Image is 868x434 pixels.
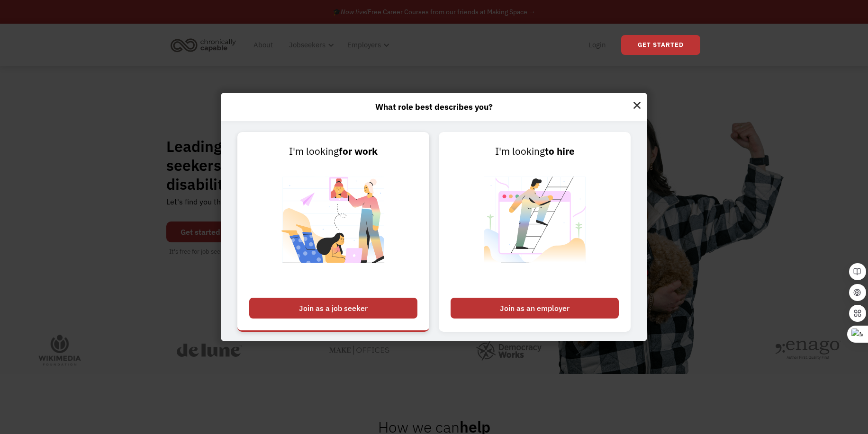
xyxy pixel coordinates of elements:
div: Employers [347,39,381,51]
img: Chronically Capable logo [168,35,239,55]
strong: to hire [545,145,575,158]
div: Employers [342,30,392,60]
div: Jobseekers [283,30,337,60]
div: Join as a job seeker [249,298,417,319]
strong: for work [339,145,378,158]
a: I'm lookingto hireJoin as an employer [439,132,631,332]
strong: What role best describes you? [375,101,493,112]
a: About [248,30,279,60]
div: Jobseekers [289,39,325,51]
a: Login [583,30,612,60]
div: I'm looking [451,144,619,159]
a: home [168,35,243,55]
div: Join as an employer [451,298,619,319]
img: Chronically Capable Personalized Job Matching [274,159,392,293]
div: I'm looking [249,144,417,159]
a: I'm lookingfor workJoin as a job seeker [237,132,429,332]
a: Get Started [621,35,700,55]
